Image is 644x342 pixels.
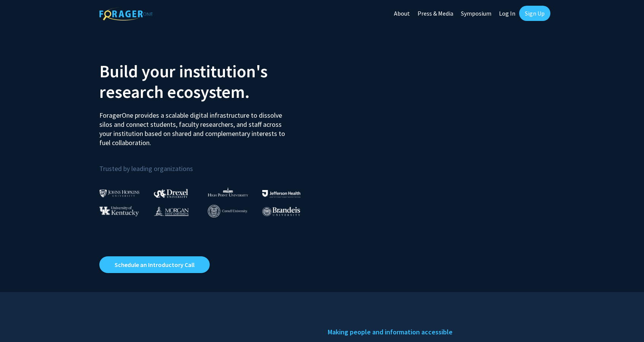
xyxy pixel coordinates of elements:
img: University of Kentucky [99,206,139,216]
img: ForagerOne Logo [99,7,153,21]
h2: Build your institution's research ecosystem. [99,61,316,102]
img: Thomas Jefferson University [262,190,300,197]
img: Morgan State University [154,206,189,216]
img: Brandeis University [262,207,300,216]
img: High Point University [208,187,248,197]
img: Cornell University [208,205,247,217]
a: Opens in a new tab [99,256,210,273]
p: ForagerOne provides a scalable digital infrastructure to dissolve silos and connect students, fac... [99,105,290,147]
h5: Making people and information accessible [328,326,545,338]
a: Sign Up [519,6,550,21]
img: Drexel University [154,189,188,198]
p: Trusted by leading organizations [99,153,316,174]
img: Johns Hopkins University [99,189,140,197]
